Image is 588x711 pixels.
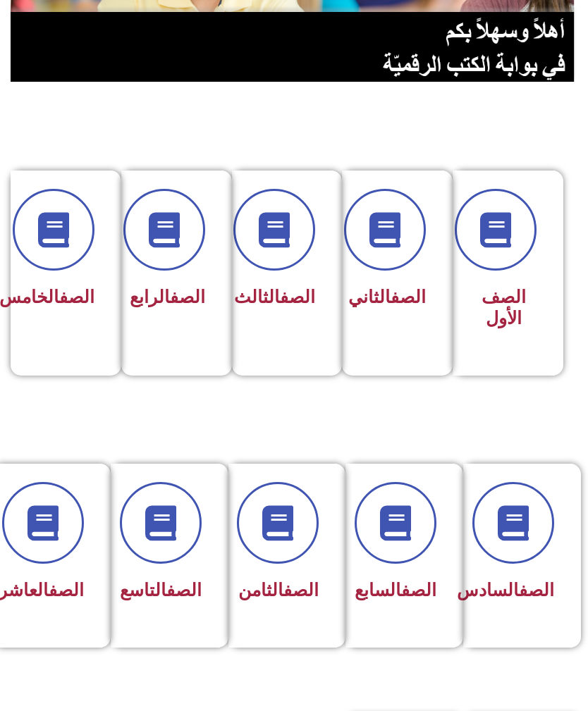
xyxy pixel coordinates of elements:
span: السابع [355,580,436,600]
span: الرابع [130,287,205,307]
a: الصف [59,287,94,307]
span: الثامن [238,580,319,600]
span: الثاني [348,287,426,307]
span: الثالث [234,287,315,307]
a: الصف [401,580,436,600]
a: الصف [280,287,315,307]
a: الصف [283,580,319,600]
span: الصف الأول [482,287,526,328]
a: الصف [391,287,426,307]
a: الصف [170,287,205,307]
a: الصف [49,580,84,600]
span: السادس [457,580,554,600]
span: التاسع [120,580,202,600]
a: الصف [166,580,202,600]
a: الصف [519,580,554,600]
